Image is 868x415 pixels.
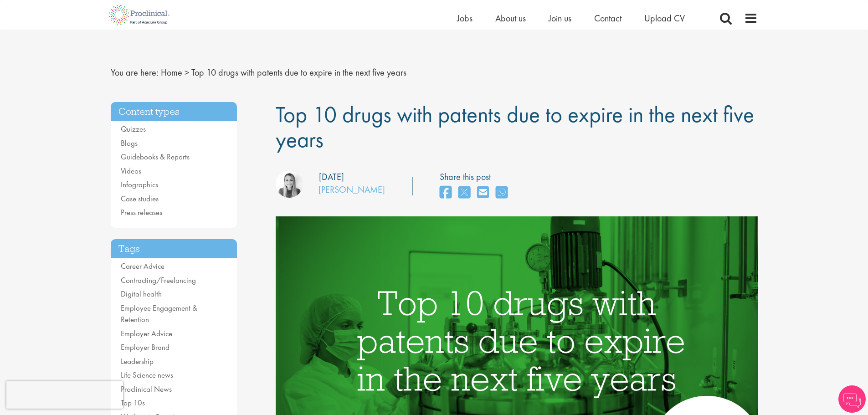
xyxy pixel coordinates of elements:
a: share on email [477,183,489,203]
a: Upload CV [644,12,685,24]
a: About us [495,12,526,24]
span: You are here: [111,67,159,78]
a: Employer Brand [121,342,169,352]
a: Life Science news [121,370,173,380]
span: Top 10 drugs with patents due to expire in the next five years [276,100,754,154]
h3: Content types [111,102,237,122]
a: Contracting/Freelancing [121,275,196,285]
a: Top 10s [121,398,145,408]
div: [DATE] [319,170,344,184]
a: Quizzes [121,124,146,134]
a: Leadership [121,356,154,366]
a: Join us [549,12,571,24]
a: Jobs [457,12,473,24]
a: Press releases [121,207,162,217]
img: Hannah Burke [276,170,303,198]
a: Career Advice [121,261,164,271]
span: Top 10 drugs with patents due to expire in the next five years [191,67,406,78]
a: Guidebooks & Reports [121,152,190,162]
a: Contact [594,12,621,24]
span: > [185,67,189,78]
a: share on facebook [440,183,452,203]
iframe: reCAPTCHA [6,381,123,409]
a: Digital health [121,289,162,299]
h3: Tags [111,239,237,259]
a: Case studies [121,194,159,204]
label: Share this post [440,170,512,184]
a: Employee Engagement & Retention [121,303,197,325]
img: Chatbot [838,385,866,413]
a: Proclinical News [121,384,172,394]
a: Blogs [121,138,138,148]
a: Videos [121,166,141,176]
a: Employer Advice [121,328,172,338]
a: breadcrumb link [161,67,182,78]
a: [PERSON_NAME] [318,184,385,195]
a: Infographics [121,179,158,190]
a: share on whats app [496,183,508,203]
a: share on twitter [458,183,470,203]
